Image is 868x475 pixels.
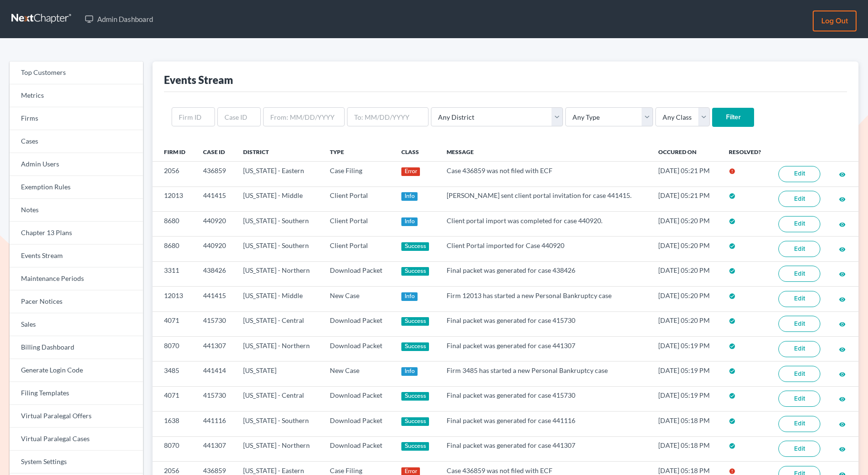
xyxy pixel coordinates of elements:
td: 441415 [195,287,236,311]
td: [US_STATE] - Northern [235,436,322,461]
a: Notes [10,199,143,222]
div: Success [401,442,429,451]
a: Generate Login Code [10,359,143,382]
td: [PERSON_NAME] sent client portal invitation for case 441415. [439,186,651,211]
a: Firms [10,107,143,130]
td: Final packet was generated for case 441116 [439,412,651,436]
th: Case ID [195,142,236,161]
td: [DATE] 05:20 PM [651,287,721,311]
td: 12013 [153,186,195,211]
div: Success [401,342,429,351]
a: Edit [778,366,820,382]
a: Virtual Paralegal Offers [10,405,143,428]
a: Billing Dashboard [10,336,143,359]
i: visibility [839,221,846,228]
td: Case Filing [322,162,394,186]
td: Download Packet [322,412,394,436]
a: visibility [839,220,846,228]
th: Resolved? [721,142,771,161]
i: error [729,168,735,175]
i: check_circle [729,243,735,249]
td: Firm 12013 has started a new Personal Bankruptcy case [439,287,651,311]
i: check_circle [729,293,735,299]
input: Firm ID [172,107,215,126]
td: [DATE] 05:20 PM [651,311,721,336]
td: [US_STATE] - Northern [235,261,322,286]
div: Success [401,317,429,326]
td: Download Packet [322,386,394,411]
a: Metrics [10,84,143,107]
a: visibility [839,444,846,453]
a: Events Stream [10,245,143,268]
a: Log out [813,10,857,31]
a: visibility [839,420,846,428]
td: Client Portal imported for Case 440920 [439,237,651,261]
td: [US_STATE] - Middle [235,186,322,211]
td: 441307 [195,436,236,461]
td: Final packet was generated for case 415730 [439,311,651,336]
td: [US_STATE] - Southern [235,211,322,236]
a: visibility [839,170,846,178]
td: [DATE] 05:21 PM [651,186,721,211]
i: error [729,468,735,475]
td: [US_STATE] - Eastern [235,162,322,186]
td: 441414 [195,361,236,386]
div: Success [401,417,429,426]
td: Final packet was generated for case 415730 [439,386,651,411]
i: visibility [839,446,846,453]
td: 438426 [195,261,236,286]
td: Case 436859 was not filed with ECF [439,162,651,186]
td: [DATE] 05:18 PM [651,412,721,436]
div: Events Stream [164,73,233,87]
div: Info [401,367,418,376]
td: [DATE] 05:20 PM [651,237,721,261]
a: visibility [839,295,846,303]
a: Edit [778,441,820,457]
a: Edit [778,266,820,282]
td: 436859 [195,162,236,186]
td: Download Packet [322,336,394,361]
div: Success [401,392,429,401]
a: Edit [778,341,820,357]
i: check_circle [729,268,735,274]
td: [US_STATE] - Central [235,386,322,411]
td: Final packet was generated for case 438426 [439,261,651,286]
i: check_circle [729,418,735,424]
i: visibility [839,271,846,278]
a: Edit [778,316,820,332]
i: visibility [839,396,846,403]
a: Admin Dashboard [80,10,158,28]
td: [DATE] 05:21 PM [651,162,721,186]
td: New Case [322,361,394,386]
div: Success [401,242,429,251]
td: Final packet was generated for case 441307 [439,336,651,361]
a: visibility [839,394,846,403]
a: Edit [778,291,820,307]
td: 415730 [195,311,236,336]
input: To: MM/DD/YYYY [347,107,429,126]
div: Success [401,267,429,276]
th: Occured On [651,142,721,161]
i: visibility [839,171,846,178]
td: Client portal import was completed for case 440920. [439,211,651,236]
td: Download Packet [322,311,394,336]
td: [US_STATE] - Northern [235,336,322,361]
th: Type [322,142,394,161]
td: 8680 [153,211,195,236]
td: [US_STATE] - Southern [235,412,322,436]
a: visibility [839,320,846,328]
td: [DATE] 05:20 PM [651,261,721,286]
td: 8070 [153,336,195,361]
i: check_circle [729,193,735,199]
a: Edit [778,166,820,182]
a: Chapter 13 Plans [10,222,143,245]
th: Message [439,142,651,161]
td: 12013 [153,287,195,311]
a: Top Customers [10,62,143,84]
td: [US_STATE] - Middle [235,287,322,311]
div: Info [401,292,418,301]
td: 441415 [195,186,236,211]
td: Final packet was generated for case 441307 [439,436,651,461]
td: 441307 [195,336,236,361]
i: visibility [839,246,846,253]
